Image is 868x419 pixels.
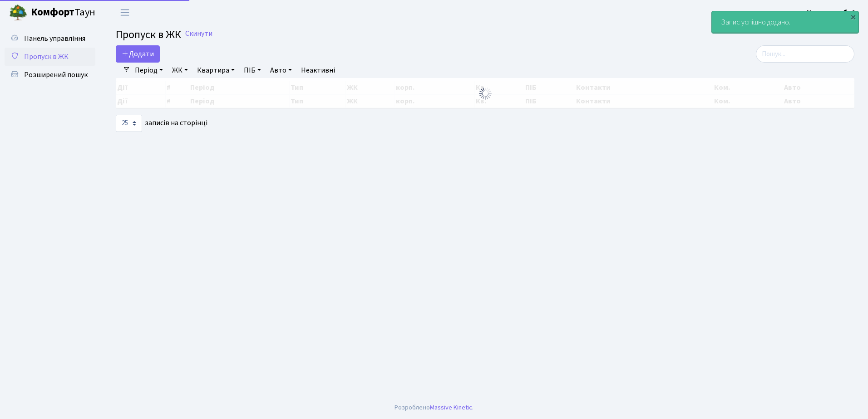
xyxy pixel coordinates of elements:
[122,49,154,59] span: Додати
[395,403,473,413] div: Розроблено .
[756,45,854,63] input: Пошук...
[712,11,858,33] div: Запис успішно додано.
[848,12,858,21] div: ×
[31,5,95,20] span: Таун
[5,66,95,84] a: Розширений пошук
[430,403,472,412] a: Massive Kinetic
[24,52,69,62] span: Пропуск в ЖК
[24,34,85,44] span: Панель управління
[240,63,265,78] a: ПІБ
[116,45,160,63] a: Додати
[297,63,339,78] a: Неактивні
[9,4,27,22] img: logo.png
[31,5,74,19] b: Комфорт
[116,27,181,43] span: Пропуск в ЖК
[266,63,296,78] a: Авто
[807,8,857,18] b: Консьєрж б. 4.
[168,63,192,78] a: ЖК
[113,5,136,20] button: Переключити навігацію
[193,63,238,78] a: Квартира
[5,29,95,48] a: Панель управління
[24,70,88,80] span: Розширений пошук
[5,48,95,66] a: Пропуск в ЖК
[116,115,207,132] label: записів на сторінці
[131,63,167,78] a: Період
[116,115,142,132] select: записів на сторінці
[478,86,493,101] img: Обробка...
[185,29,212,38] a: Скинути
[807,7,857,18] a: Консьєрж б. 4.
